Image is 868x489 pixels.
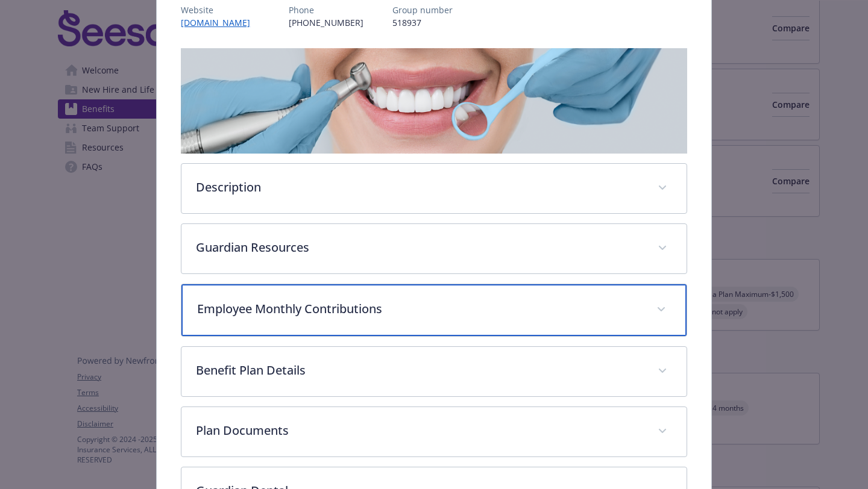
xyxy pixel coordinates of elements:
p: Group number [392,4,453,16]
p: Phone [289,4,363,16]
p: Description [196,178,643,196]
p: Plan Documents [196,422,643,440]
div: Description [181,164,687,213]
p: Employee Monthly Contributions [197,300,642,318]
div: Benefit Plan Details [181,347,687,396]
p: Benefit Plan Details [196,361,643,379]
p: Website [181,4,260,16]
p: Guardian Resources [196,238,643,257]
p: 518937 [392,16,453,29]
div: Plan Documents [181,407,687,456]
img: banner [181,48,687,154]
div: Employee Monthly Contributions [181,284,687,336]
p: [PHONE_NUMBER] [289,16,363,29]
div: Guardian Resources [181,224,687,273]
a: [DOMAIN_NAME] [181,17,260,28]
